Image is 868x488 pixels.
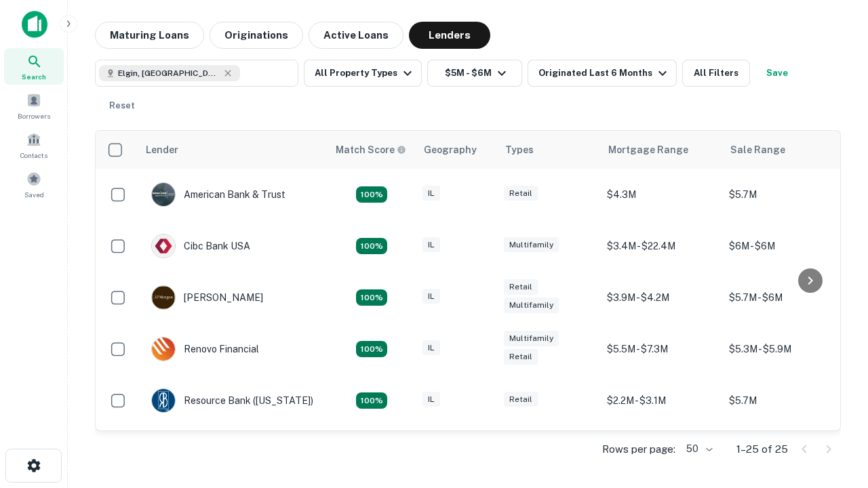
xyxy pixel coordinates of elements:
div: IL [422,289,440,304]
td: $5.6M [722,426,844,478]
div: Matching Properties: 4, hasApolloMatch: undefined [356,341,387,357]
div: Cibc Bank USA [151,234,250,258]
button: Originated Last 6 Months [528,60,677,87]
td: $5.7M [722,169,844,220]
th: Mortgage Range [600,131,722,169]
img: picture [152,286,175,309]
button: Maturing Loans [95,22,204,49]
div: Types [505,142,534,158]
div: Resource Bank ([US_STATE]) [151,388,313,413]
div: Retail [504,186,538,201]
div: Matching Properties: 4, hasApolloMatch: undefined [356,392,387,409]
div: Renovo Financial [151,337,259,361]
div: IL [422,186,440,201]
span: Search [22,71,46,82]
td: $2.2M - $3.1M [600,375,722,426]
button: Active Loans [309,22,403,49]
span: Elgin, [GEOGRAPHIC_DATA], [GEOGRAPHIC_DATA] [118,67,220,79]
div: IL [422,340,440,356]
span: Contacts [20,150,47,161]
th: Sale Range [722,131,844,169]
img: picture [152,235,175,258]
th: Geography [416,131,497,169]
div: Capitalize uses an advanced AI algorithm to match your search with the best lender. The match sco... [336,142,406,157]
a: Contacts [4,127,64,163]
a: Borrowers [4,87,64,124]
button: Reset [100,92,144,119]
div: Multifamily [504,237,559,253]
span: Saved [24,189,44,200]
th: Lender [138,131,328,169]
button: All Filters [682,60,750,87]
div: IL [422,237,440,253]
td: $4M [600,426,722,478]
div: Originated Last 6 Months [538,65,671,81]
th: Capitalize uses an advanced AI algorithm to match your search with the best lender. The match sco... [328,131,416,169]
div: Matching Properties: 7, hasApolloMatch: undefined [356,186,387,203]
div: Sale Range [730,142,785,158]
img: picture [152,389,175,412]
h6: Match Score [336,142,403,157]
div: Multifamily [504,298,559,313]
span: Borrowers [18,110,50,121]
div: Geography [424,142,477,158]
td: $5.7M [722,375,844,426]
button: $5M - $6M [427,60,522,87]
button: All Property Types [304,60,422,87]
div: Mortgage Range [608,142,688,158]
img: picture [152,338,175,361]
div: Multifamily [504,331,559,346]
div: Matching Properties: 4, hasApolloMatch: undefined [356,289,387,306]
a: Search [4,48,64,85]
img: capitalize-icon.png [22,11,47,38]
div: American Bank & Trust [151,182,285,207]
div: Lender [146,142,178,158]
td: $5.7M - $6M [722,272,844,323]
div: Matching Properties: 4, hasApolloMatch: undefined [356,238,387,254]
td: $3.4M - $22.4M [600,220,722,272]
div: IL [422,392,440,407]
td: $5.5M - $7.3M [600,323,722,375]
a: Saved [4,166,64,203]
div: [PERSON_NAME] [151,285,263,310]
button: Save your search to get updates of matches that match your search criteria. [755,60,799,87]
div: Retail [504,392,538,407]
td: $6M - $6M [722,220,844,272]
p: Rows per page: [602,441,675,457]
div: 50 [681,439,715,459]
button: Lenders [409,22,490,49]
iframe: Chat Widget [800,380,868,445]
div: Retail [504,279,538,295]
td: $5.3M - $5.9M [722,323,844,375]
img: picture [152,183,175,206]
td: $3.9M - $4.2M [600,272,722,323]
button: Originations [210,22,303,49]
p: 1–25 of 25 [736,441,788,457]
td: $4.3M [600,169,722,220]
div: Retail [504,349,538,365]
th: Types [497,131,600,169]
